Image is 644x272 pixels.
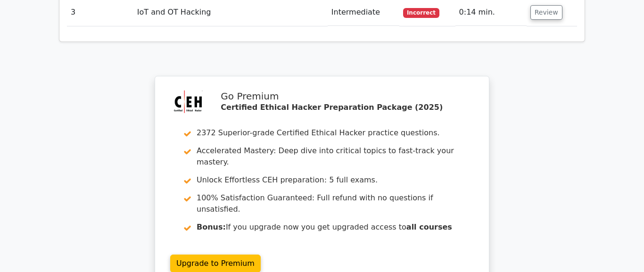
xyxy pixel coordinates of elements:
[530,5,562,20] button: Review
[403,8,439,17] span: Incorrect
